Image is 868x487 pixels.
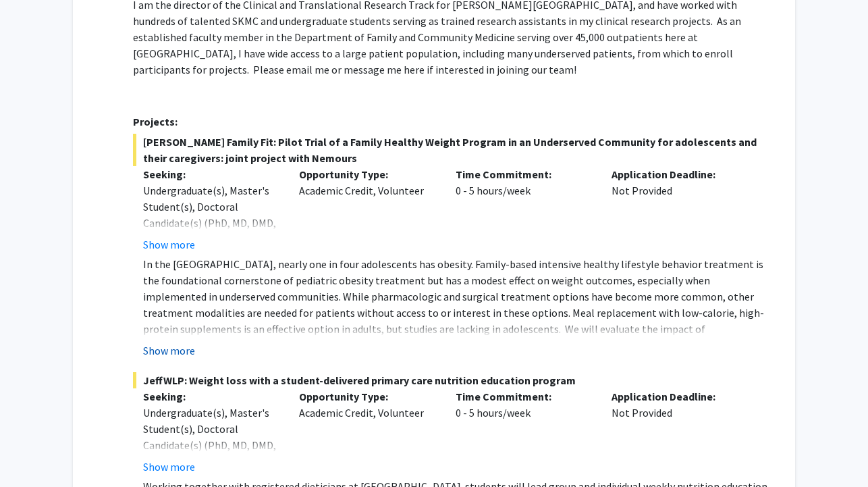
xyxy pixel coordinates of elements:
[133,134,768,166] span: [PERSON_NAME] Family Fit: Pilot Trial of a Family Healthy Weight Program in an Underserved Commun...
[143,166,279,182] p: Seeking:
[143,405,279,469] div: Undergraduate(s), Master's Student(s), Doctoral Candidate(s) (PhD, MD, DMD, PharmD, etc.)
[299,166,435,182] p: Opportunity Type:
[456,388,592,405] p: Time Commitment:
[143,459,195,475] button: Show more
[601,166,758,253] div: Not Provided
[143,182,279,296] div: Undergraduate(s), Master's Student(s), Doctoral Candidate(s) (PhD, MD, DMD, PharmD, etc.), Postdo...
[143,256,768,402] p: In the [GEOGRAPHIC_DATA], nearly one in four adolescents has obesity. Family-based intensive heal...
[445,166,602,253] div: 0 - 5 hours/week
[612,388,748,405] p: Application Deadline:
[456,166,592,182] p: Time Commitment:
[133,372,768,388] span: JeffWLP: Weight loss with a student-delivered primary care nutrition education program
[133,115,178,128] strong: Projects:
[289,388,445,475] div: Academic Credit, Volunteer
[143,388,279,405] p: Seeking:
[612,166,748,182] p: Application Deadline:
[289,166,445,253] div: Academic Credit, Volunteer
[10,426,57,477] iframe: Chat
[601,388,758,475] div: Not Provided
[143,342,195,359] button: Show more
[445,388,602,475] div: 0 - 5 hours/week
[299,388,435,405] p: Opportunity Type:
[143,236,195,253] button: Show more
